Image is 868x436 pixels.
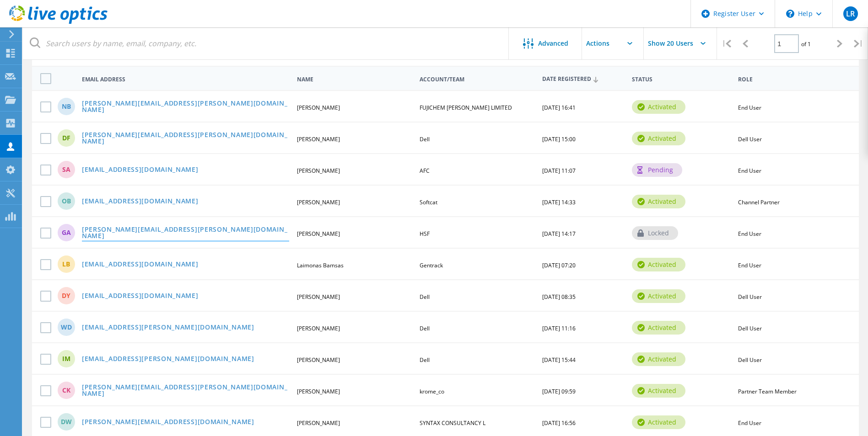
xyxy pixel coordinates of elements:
a: [EMAIL_ADDRESS][PERSON_NAME][DOMAIN_NAME] [82,356,254,363]
div: | [717,27,736,60]
span: SA [62,166,70,173]
div: | [849,27,868,60]
a: [EMAIL_ADDRESS][DOMAIN_NAME] [82,198,199,206]
div: activated [632,352,685,366]
span: [DATE] 11:16 [542,324,576,332]
div: activated [632,321,685,335]
a: [EMAIL_ADDRESS][PERSON_NAME][DOMAIN_NAME] [82,324,254,332]
span: [PERSON_NAME] [297,198,340,206]
span: [DATE] 15:00 [542,135,576,143]
span: [PERSON_NAME] [297,356,340,364]
span: IM [62,356,70,362]
span: [DATE] 07:20 [542,261,576,269]
span: [DATE] 16:56 [542,419,576,427]
div: locked [632,226,678,240]
span: OB [62,198,71,204]
a: Live Optics Dashboard [9,19,108,26]
a: [EMAIL_ADDRESS][DOMAIN_NAME] [82,261,199,269]
span: GA [62,229,71,236]
div: activated [632,100,685,114]
span: End User [738,419,761,427]
span: DY [62,292,70,299]
span: [DATE] 15:44 [542,356,576,364]
span: Partner Team Member [738,388,797,395]
span: Dell User [738,356,762,364]
a: [PERSON_NAME][EMAIL_ADDRESS][PERSON_NAME][DOMAIN_NAME] [82,226,289,240]
span: [PERSON_NAME] [297,230,340,238]
input: Search users by name, email, company, etc. [23,27,509,59]
span: HSF [420,230,430,238]
span: LB [62,261,70,267]
div: activated [632,258,685,271]
span: Gentrack [420,261,443,269]
span: Softcat [420,198,437,206]
span: Dell User [738,324,762,332]
span: Dell [420,293,430,301]
span: [DATE] 09:59 [542,388,576,395]
a: [PERSON_NAME][EMAIL_ADDRESS][PERSON_NAME][DOMAIN_NAME] [82,132,289,146]
a: [PERSON_NAME][EMAIL_ADDRESS][PERSON_NAME][DOMAIN_NAME] [82,100,289,114]
span: CK [62,387,70,393]
span: Role [738,77,845,82]
svg: \n [786,10,794,18]
span: Date Registered [542,76,624,82]
span: [DATE] 11:07 [542,167,576,175]
span: [PERSON_NAME] [297,324,340,332]
span: [PERSON_NAME] [297,388,340,395]
span: End User [738,230,761,238]
span: AFC [420,167,430,175]
span: [PERSON_NAME] [297,293,340,301]
span: Dell User [738,135,762,143]
span: of 1 [801,40,811,48]
span: Dell [420,135,430,143]
span: [DATE] 16:41 [542,104,576,112]
div: activated [632,384,685,398]
span: Advanced [538,40,568,47]
a: [PERSON_NAME][EMAIL_ADDRESS][DOMAIN_NAME] [82,419,254,426]
span: Channel Partner [738,198,780,206]
div: activated [632,132,685,145]
a: [EMAIL_ADDRESS][DOMAIN_NAME] [82,292,199,300]
span: Dell User [738,293,762,301]
span: [PERSON_NAME] [297,104,340,112]
span: [PERSON_NAME] [297,167,340,175]
span: FUJICHEM [PERSON_NAME] LIMITED [420,104,512,112]
span: [DATE] 14:33 [542,198,576,206]
span: Dell [420,356,430,364]
span: End User [738,261,761,269]
span: DW [61,419,72,425]
a: [EMAIL_ADDRESS][DOMAIN_NAME] [82,166,199,174]
span: WD [61,324,72,330]
span: Name [297,77,412,82]
span: Account/Team [420,77,534,82]
span: Laimonas Bamsas [297,261,344,269]
span: [DATE] 14:17 [542,230,576,238]
span: Status [632,77,730,82]
span: krome_co [420,388,444,395]
div: activated [632,289,685,303]
span: [PERSON_NAME] [297,135,340,143]
span: End User [738,167,761,175]
span: SYNTAX CONSULTANCY L [420,419,485,427]
span: [PERSON_NAME] [297,419,340,427]
span: LR [846,10,855,17]
div: activated [632,415,685,429]
span: [DATE] 08:35 [542,293,576,301]
span: Dell [420,324,430,332]
div: pending [632,163,682,177]
span: DF [62,135,70,141]
span: NB [62,103,71,110]
a: [PERSON_NAME][EMAIL_ADDRESS][PERSON_NAME][DOMAIN_NAME] [82,384,289,398]
span: Email Address [82,77,289,82]
div: activated [632,195,685,208]
span: End User [738,104,761,112]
